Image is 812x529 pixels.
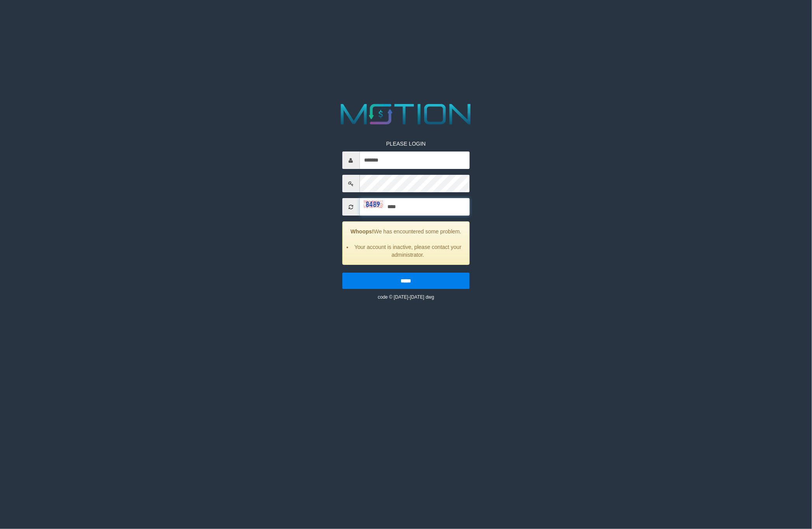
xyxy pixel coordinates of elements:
[350,228,374,235] strong: Whoops!
[378,294,434,300] small: code © [DATE]-[DATE] dwg
[342,140,470,148] p: PLEASE LOGIN
[364,201,383,209] img: captcha
[335,100,477,128] img: MOTION_logo.png
[352,243,464,259] li: Your account is inactive, please contact your administrator.
[342,221,470,265] div: We has encountered some problem.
